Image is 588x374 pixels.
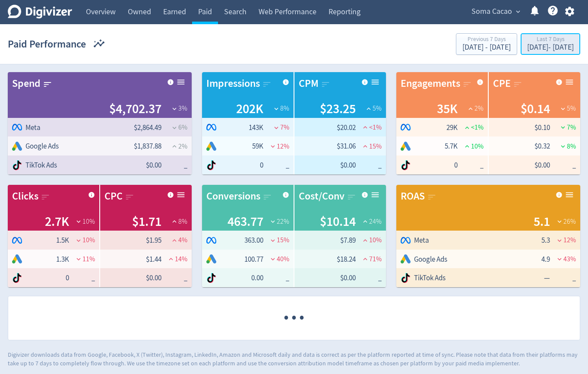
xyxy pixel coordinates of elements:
span: 26 % [563,217,576,226]
span: — [529,273,550,283]
span: 43 % [563,254,576,264]
span: 7 % [280,123,289,132]
span: _ [378,161,382,170]
span: expand_more [514,8,522,16]
span: · [282,296,290,340]
span: Meta [25,123,41,133]
span: 5.7K [433,141,458,152]
span: $1.95 [122,235,161,246]
div: Conversions [206,189,260,204]
span: 22 % [277,217,289,226]
span: 29K [433,123,458,133]
span: · [290,296,298,340]
span: $1,837.88 [110,141,161,152]
span: 0 [236,160,263,171]
span: 11 % [82,254,95,264]
h1: Paid Performance [8,30,86,58]
div: ROAS [401,189,425,204]
div: Clicks [12,189,38,204]
span: TikTok Ads [25,160,57,171]
span: _ [378,273,382,283]
span: 8 % [567,142,576,151]
span: $1.71 [132,212,161,231]
span: 5 % [373,104,382,113]
span: 15 % [369,142,382,151]
div: CPM [299,76,319,91]
span: $0.32 [511,141,550,152]
span: 2 % [178,142,187,151]
span: 2.7K [45,212,69,231]
p: Digivizer downloads data from Google, Facebook, X (Twitter), Instagram, LinkedIn, Amazon and Micr... [8,351,580,368]
button: Previous 7 Days[DATE] - [DATE] [456,33,517,55]
button: Last 7 Days[DATE]- [DATE] [521,33,580,55]
span: _ [286,273,289,283]
span: $31.06 [313,141,356,152]
span: $0.00 [122,273,161,283]
span: 12 % [563,235,576,245]
span: 8 % [178,217,187,226]
span: 202K [236,100,263,118]
div: Previous 7 Days [462,36,511,44]
div: Spend [12,76,41,91]
span: 10 % [82,217,95,226]
span: 10 % [369,235,382,245]
span: $10.14 [320,212,356,231]
span: Google Ads [414,254,447,265]
span: 0 [433,160,458,171]
span: Google Ads [25,141,59,152]
span: 1.5K [44,235,69,246]
span: $0.10 [511,123,550,133]
span: $23.25 [320,100,356,118]
span: 8 % [280,104,289,113]
span: $0.00 [313,273,356,283]
div: Cost/Conv [299,189,345,204]
span: 0.00 [232,273,263,283]
span: 40 % [277,254,289,264]
span: 363.00 [232,235,263,246]
span: 5.3 [529,235,550,246]
div: CPE [493,76,511,91]
span: $0.00 [313,160,356,171]
span: _ [286,161,289,170]
span: 15 % [277,235,289,245]
span: 71 % [369,254,382,264]
span: _ [184,161,187,170]
span: 10 % [82,235,95,245]
span: TikTok Ads [414,273,446,283]
div: [DATE] - [DATE] [462,44,511,51]
span: 100.77 [232,254,263,265]
span: 3 % [178,104,187,113]
span: 5.1 [534,212,550,231]
span: $18.24 [313,254,356,265]
span: 463.77 [228,212,263,231]
span: 59K [236,141,263,152]
span: _ [480,161,484,170]
span: $20.02 [313,123,356,133]
span: Meta [414,235,429,246]
span: _ [184,273,187,283]
span: 4 % [178,235,187,245]
span: 2 % [474,104,484,113]
button: Soma Cacao [468,5,522,19]
span: · [298,296,306,340]
span: 143K [236,123,263,133]
span: 6 % [178,123,187,132]
span: Soma Cacao [471,5,512,19]
span: 10 % [471,142,484,151]
span: 5 % [567,104,576,113]
span: $0.14 [521,100,550,118]
div: Impressions [206,76,260,91]
span: $0.00 [511,160,550,171]
span: 14 % [175,254,187,264]
span: 1.3K [44,254,69,265]
span: $7.89 [313,235,356,246]
span: _ [92,273,95,283]
span: _ [572,161,576,170]
span: <1% [471,123,484,132]
span: 12 % [277,142,289,151]
div: CPC [104,189,123,204]
span: 35K [437,100,458,118]
div: Engagements [401,76,460,91]
span: 24 % [369,217,382,226]
span: $1.44 [122,254,161,265]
